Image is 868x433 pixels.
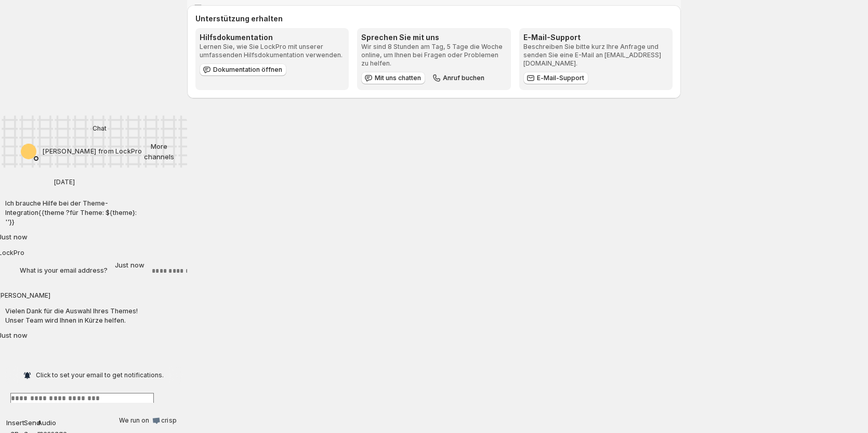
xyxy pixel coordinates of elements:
[36,366,164,384] span: Click to set your email to get notifications.
[10,417,19,426] span: Insert an emoji
[37,417,46,426] span: Audio message
[200,32,345,43] h3: Hilfsdokumentation
[144,142,174,161] span: More channels
[5,199,137,226] span: Ich brauche Hilfe bei der Theme-Integration{{theme ? : ''}}
[523,72,588,84] a: E-Mail-Support
[375,74,421,82] span: Mit uns chatten
[119,416,149,425] span: We run on
[537,74,584,82] span: E-Mail-Support
[195,14,673,24] h2: Unterstützung erhalten
[523,32,668,43] h3: E-Mail-Support
[93,121,107,136] span: Chat
[144,260,219,283] input: Enter your email address...
[5,307,138,324] span: Vielen Dank für die Auswahl Ihres Themes! Unser Team wird Ihnen in Kürze helfen.
[361,32,506,43] h3: Sprechen Sie mit uns
[429,72,489,84] button: Anruf buchen
[152,145,166,159] div: More channels
[161,416,177,425] span: Crisp
[10,393,154,403] textarea: Compose your message...
[70,209,135,216] span: für Theme: ${theme}
[3,264,15,276] div: Return to message
[361,43,506,68] p: Wir sind 8 Stunden am Tag, 5 Tage die Woche online, um Ihnen bei Fragen oder Problemen zu helfen.
[523,43,668,68] p: Beschreiben Sie bitte kurz Ihre Anfrage und senden Sie eine E-Mail an [EMAIL_ADDRESS][DOMAIN_NAME].
[20,266,108,274] span: What is your email address?
[443,74,484,82] span: Anruf buchen
[24,417,32,426] span: Send a file
[70,121,117,136] div: Chat
[200,43,345,59] p: Lernen Sie, wie Sie LockPro mit unserer umfassenden Hilfsdokumentation verwenden.
[361,72,425,84] button: Mit uns chatten
[54,177,75,187] div: [DATE]
[119,416,177,425] a: We run onCrisp
[213,66,282,74] span: Dokumentation öffnen
[200,63,286,76] a: Dokumentation öffnen
[115,261,144,269] span: Just now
